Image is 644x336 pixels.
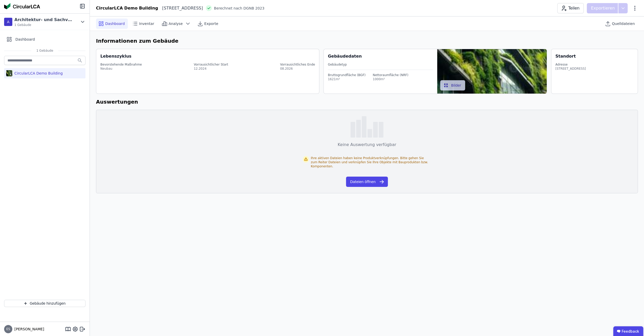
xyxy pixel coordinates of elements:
div: [STREET_ADDRESS] [555,67,586,71]
div: Gebäudedaten [328,53,437,59]
span: ES [6,328,10,331]
span: Analyse [169,21,183,26]
span: Dashboard [105,21,125,26]
div: Standort [555,53,576,59]
div: A [4,18,12,26]
span: Berechnet nach DGNB 2023 [214,6,264,11]
img: empty-state [350,116,383,138]
span: Exporte [204,21,218,26]
div: Architektur- und Sachverständigenbüro Oevermann GmbH [14,17,73,23]
button: Bilder [440,80,465,90]
div: 1621m² [328,77,366,81]
button: Gebäude hinzufügen [4,300,85,307]
div: CircularLCA Demo Building [12,71,63,76]
img: Concular [4,3,40,9]
div: Keine Auswertung verfügbar [338,142,396,148]
div: 08.2026 [280,67,315,71]
span: Quelldateien [612,21,635,26]
div: Vorrausichtlicher Start [194,62,228,67]
div: 1000m² [373,77,408,81]
div: Adresse [555,62,586,67]
button: Teilen [557,3,584,13]
span: Dashboard [15,37,35,42]
div: Nettoraumfläche (NRF) [373,73,408,77]
div: Vorrausichtliches Ende [280,62,315,67]
div: 12.2024 [194,67,228,71]
div: [STREET_ADDRESS] [158,5,203,11]
div: Bruttogrundfläche (BGF) [328,73,366,77]
div: CircularLCA Demo Building [96,5,158,11]
button: Dateien öffnen [346,177,388,187]
span: 1 Gebäude [14,23,73,27]
img: CircularLCA Demo Building [6,69,12,77]
div: Gebäudetyp [328,62,433,67]
span: 1 Gebäude [31,49,59,53]
span: [PERSON_NAME] [12,326,44,332]
h6: Auswertungen [96,98,638,106]
div: Lebenszyklus [100,53,131,59]
span: Inventar [139,21,154,26]
div: Neubau [100,67,142,71]
div: Bevorstehende Maßnahme [100,62,142,67]
div: Ihre aktiven Dateien haben keine Produktverknüpfungen. Bitte gehen Sie zum Reiter Dateien und ver... [311,156,431,168]
h6: Informationen zum Gebäude [96,37,638,45]
p: Exportieren [591,5,616,11]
